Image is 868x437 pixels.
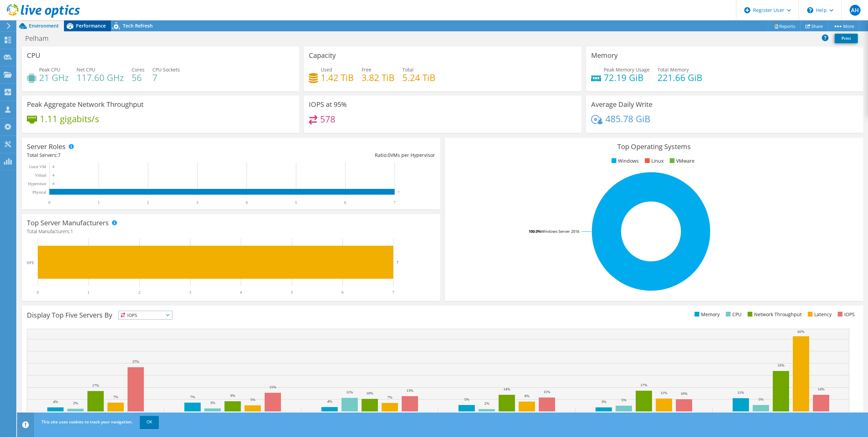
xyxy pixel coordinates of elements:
[70,228,73,234] span: 1
[190,395,195,399] text: 7%
[27,260,34,265] text: HPE
[362,74,395,81] h4: 3.82 TiB
[398,191,400,194] text: 7
[657,74,702,81] h4: 221.66 GiB
[309,101,347,108] h3: IOPS at 95%
[601,400,606,404] text: 3%
[392,290,394,295] text: 7
[778,363,784,367] text: 33%
[806,311,832,318] li: Latency
[27,101,144,108] h3: Peak Aggregate Network Throughput
[397,260,399,264] text: 7
[27,143,66,150] h3: Server Roles
[291,290,293,295] text: 5
[724,311,741,318] li: CPU
[53,182,54,185] text: 0
[850,5,861,16] span: AH
[40,115,99,123] h4: 1.11 gigabits/s
[321,66,332,73] span: Used
[98,200,100,205] text: 1
[41,419,133,425] span: This site uses cookies to track your navigation.
[807,7,813,13] svg: \n
[800,21,828,31] a: Share
[250,398,255,402] text: 5%
[746,311,802,318] li: Network Throughput
[394,200,396,205] text: 7
[147,200,149,205] text: 2
[529,229,541,234] tspan: 100.0%
[668,157,695,165] li: VMware
[231,151,435,159] div: Ratio: VMs per Hypervisor
[152,74,180,81] h4: 7
[27,228,435,235] h4: Total Manufacturers:
[77,66,95,73] span: Net CPU
[27,52,40,59] h3: CPU
[541,229,579,234] tspan: Windows Server 2016
[27,219,109,227] h3: Top Server Manufacturers
[309,52,336,59] h3: Capacity
[344,200,346,205] text: 6
[640,383,647,387] text: 17%
[604,66,650,73] span: Peak Memory Usage
[22,35,59,42] h1: Pelham
[484,401,489,405] text: 2%
[140,416,159,428] a: OK
[544,390,550,394] text: 11%
[113,395,118,399] text: 7%
[605,115,650,123] h4: 485.78 GiB
[210,401,215,405] text: 3%
[681,391,687,395] text: 10%
[758,397,764,401] text: 5%
[321,74,354,81] h4: 1.42 TiB
[29,164,46,169] text: Guest VM
[189,290,191,295] text: 3
[230,393,235,398] text: 9%
[39,66,60,73] span: Peak CPU
[58,152,61,158] span: 7
[503,387,510,391] text: 14%
[366,391,373,395] text: 10%
[591,52,618,59] h3: Memory
[138,290,140,295] text: 2
[132,66,145,73] span: Cores
[835,34,858,43] a: Print
[152,66,180,73] span: CPU Sockets
[132,74,145,81] h4: 56
[406,388,413,392] text: 13%
[37,290,39,295] text: 0
[402,74,435,81] h4: 5.24 TiB
[604,74,650,81] h4: 72.19 GiB
[53,400,58,404] text: 4%
[693,311,720,318] li: Memory
[246,200,248,205] text: 4
[123,22,153,29] span: Tech Refresh
[39,74,69,81] h4: 21 GHz
[621,398,627,402] text: 5%
[295,200,297,205] text: 5
[35,173,47,178] text: Virtual
[29,22,59,29] span: Environment
[402,66,414,73] span: Total
[591,101,652,108] h3: Average Daily Write
[464,397,469,401] text: 5%
[28,181,46,186] text: Hypervisor
[77,74,124,81] h4: 117.60 GHz
[388,152,390,158] span: 0
[240,290,242,295] text: 4
[53,174,54,177] text: 0
[362,66,371,73] span: Free
[320,115,335,123] h4: 578
[524,394,530,398] text: 8%
[643,157,664,165] li: Linux
[48,200,50,205] text: 0
[327,399,332,403] text: 4%
[27,151,231,159] div: Total Servers:
[818,387,824,391] text: 14%
[836,311,855,318] li: IOPS
[32,190,46,195] text: Physical
[132,359,139,363] text: 37%
[87,290,89,295] text: 1
[73,401,78,405] text: 2%
[768,21,801,31] a: Reports
[269,385,276,389] text: 15%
